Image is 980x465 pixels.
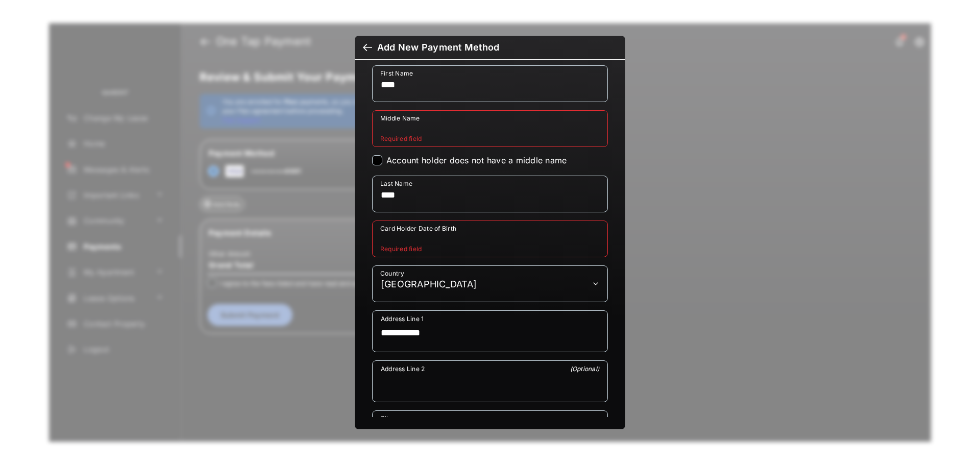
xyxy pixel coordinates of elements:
label: Account holder does not have a middle name [386,155,567,165]
div: Add New Payment Method [377,42,499,53]
div: payment_method_screening[postal_addresses][country] [372,265,608,302]
div: payment_method_screening[postal_addresses][addressLine2] [372,360,608,402]
div: payment_method_screening[postal_addresses][locality] [372,410,608,447]
div: payment_method_screening[postal_addresses][addressLine1] [372,310,608,352]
